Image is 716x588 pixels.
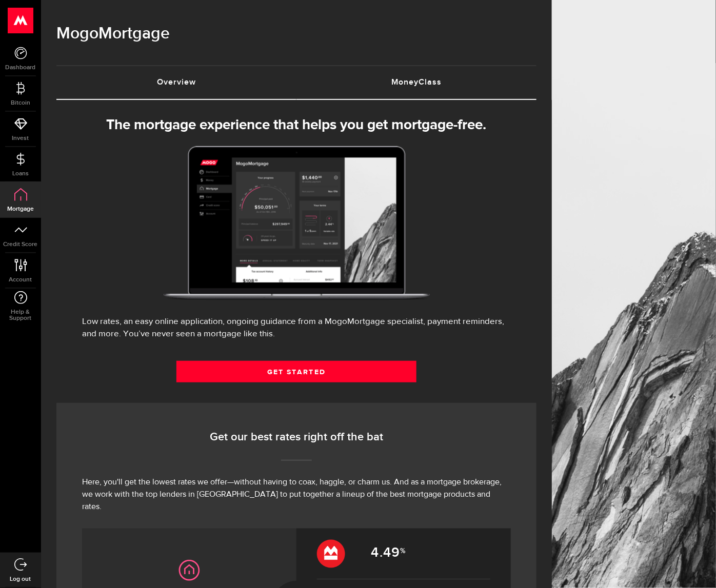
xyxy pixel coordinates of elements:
img: bmo_3x.png [317,540,345,568]
div: Low rates, an easy online application, ongoing guidance from a MogoMortgage specialist, payment r... [82,316,511,340]
a: MoneyClass [296,66,536,99]
a: Overview [56,66,296,99]
h3: The mortgage experience that helps you get mortgage-free. [96,117,496,133]
h4: Get our best rates right off the bat [82,430,511,444]
h1: Mortgage [56,21,536,47]
p: Here, you'll get the lowest rates we offer—without having to coax, haggle, or charm us. And as a ... [82,476,511,513]
div: 4.49 [371,547,406,561]
button: Open LiveChat chat widget [8,4,39,35]
span: Mogo [56,24,98,44]
a: Get Started [176,361,416,382]
ul: Tabs Navigation [56,65,536,100]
